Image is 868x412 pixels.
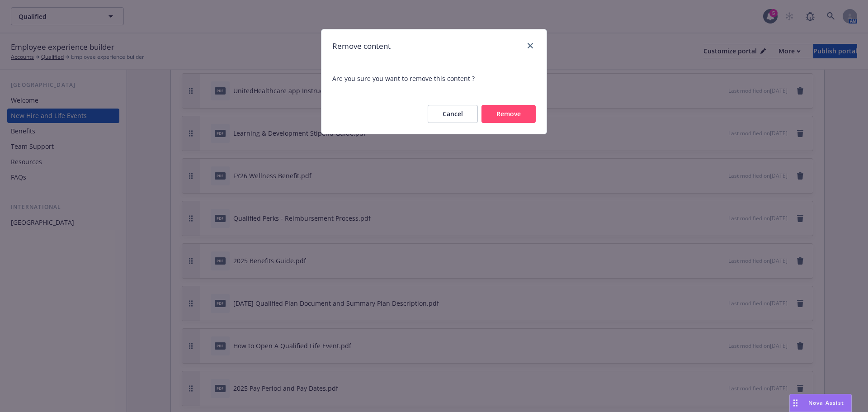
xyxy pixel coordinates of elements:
[428,105,478,123] button: Cancel
[790,394,801,412] div: Drag to move
[525,40,536,51] a: close
[321,63,547,94] span: Are you sure you want to remove this content ?
[332,40,391,52] h1: Remove content
[481,105,536,123] button: Remove
[789,394,852,412] button: Nova Assist
[808,399,844,407] span: Nova Assist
